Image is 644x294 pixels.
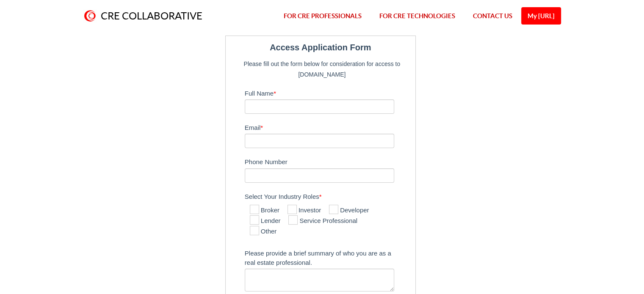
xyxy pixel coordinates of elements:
label: Broker [250,206,279,216]
label: Phone Number [245,154,411,168]
label: Please provide a brief summary of who you are as a real estate professional. [245,246,411,269]
p: Please fill out the form below for consideration for access to [DOMAIN_NAME] [240,59,404,79]
label: Investor [287,206,321,216]
label: Other [250,227,277,237]
label: Email [245,120,411,134]
legend: Access Application Form [230,40,411,55]
a: My [URL] [521,7,561,25]
label: Full Name [245,86,411,99]
label: Lender [250,216,281,226]
label: Service Professional [288,216,357,226]
label: Developer [329,206,369,216]
label: Select Your Industry Roles [245,189,411,203]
